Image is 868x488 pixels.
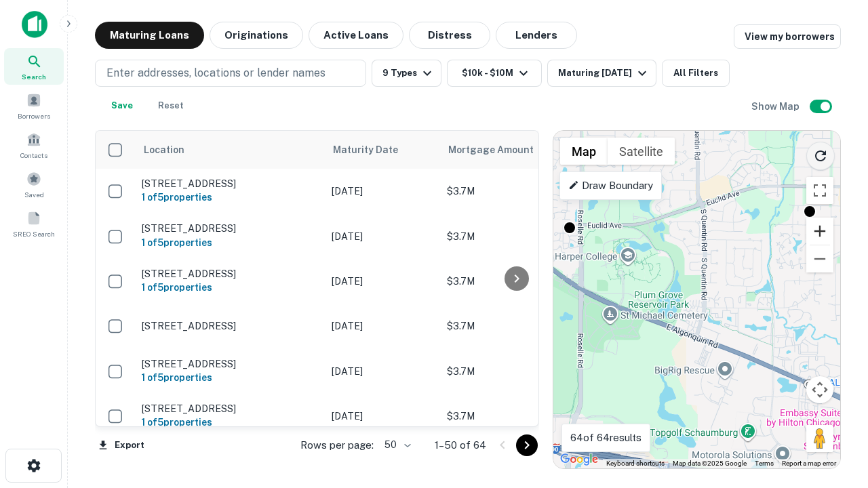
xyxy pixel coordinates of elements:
p: 1–50 of 64 [435,437,486,453]
a: View my borrowers [734,24,841,49]
button: Show satellite imagery [608,138,675,165]
button: Drag Pegman onto the map to open Street View [806,425,833,452]
p: $3.7M [447,364,583,379]
p: [STREET_ADDRESS] [142,222,318,235]
a: Report a map error [782,460,836,467]
img: Google [557,451,601,468]
button: Maturing Loans [95,22,204,49]
p: [DATE] [332,184,433,199]
button: Reload search area [806,142,835,170]
p: [DATE] [332,364,433,379]
p: [DATE] [332,409,433,424]
button: Active Loans [309,22,403,49]
h6: 1 of 5 properties [142,370,318,385]
span: Map data ©2025 Google [673,460,747,467]
p: $3.7M [447,274,583,289]
span: Saved [24,189,44,200]
a: Contacts [4,127,64,163]
h6: Show Map [751,99,802,114]
p: [STREET_ADDRESS] [142,403,318,415]
p: $3.7M [447,184,583,199]
button: Reset [149,92,193,119]
button: Show street map [560,138,608,165]
span: Borrowers [18,110,50,121]
span: Search [22,71,46,82]
a: Search [4,48,64,85]
a: Terms (opens in new tab) [755,460,774,467]
p: [DATE] [332,319,433,333]
span: Mortgage Amount [448,142,551,158]
button: Keyboard shortcuts [606,459,665,468]
h6: 1 of 5 properties [142,415,318,430]
a: SREO Search [4,205,64,242]
h6: 1 of 5 properties [142,190,318,205]
button: Save your search to get updates of matches that match your search criteria. [100,92,144,119]
p: $3.7M [447,319,583,333]
span: Maturity Date [333,142,416,158]
p: [STREET_ADDRESS] [142,358,318,370]
button: Zoom out [806,245,833,272]
button: Distress [409,22,490,49]
a: Saved [4,166,64,203]
p: $3.7M [447,409,583,424]
button: All Filters [662,60,730,87]
a: Open this area in Google Maps (opens a new window) [557,451,601,468]
h6: 1 of 5 properties [142,280,318,295]
img: capitalize-icon.png [22,11,47,38]
button: 9 Types [372,60,441,87]
th: Mortgage Amount [440,131,589,169]
div: 50 [379,435,413,455]
p: [DATE] [332,274,433,289]
div: 0 0 [553,131,840,468]
p: $3.7M [447,229,583,244]
button: Lenders [496,22,577,49]
div: Maturing [DATE] [558,65,650,81]
p: Rows per page: [300,437,374,453]
span: Contacts [20,150,47,161]
p: Enter addresses, locations or lender names [106,65,325,81]
h6: 1 of 5 properties [142,235,318,250]
span: SREO Search [13,228,55,239]
iframe: Chat Widget [800,336,868,401]
button: Export [95,435,148,455]
button: Go to next page [516,434,538,456]
button: Enter addresses, locations or lender names [95,60,366,87]
p: [DATE] [332,229,433,244]
button: Toggle fullscreen view [806,177,833,204]
p: [STREET_ADDRESS] [142,268,318,280]
p: [STREET_ADDRESS] [142,178,318,190]
button: Zoom in [806,218,833,245]
button: Maturing [DATE] [547,60,656,87]
span: Location [143,142,184,158]
button: $10k - $10M [447,60,542,87]
p: Draw Boundary [568,178,653,194]
p: 64 of 64 results [570,430,642,446]
p: [STREET_ADDRESS] [142,320,318,332]
a: Borrowers [4,87,64,124]
th: Maturity Date [325,131,440,169]
button: Originations [210,22,303,49]
th: Location [135,131,325,169]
